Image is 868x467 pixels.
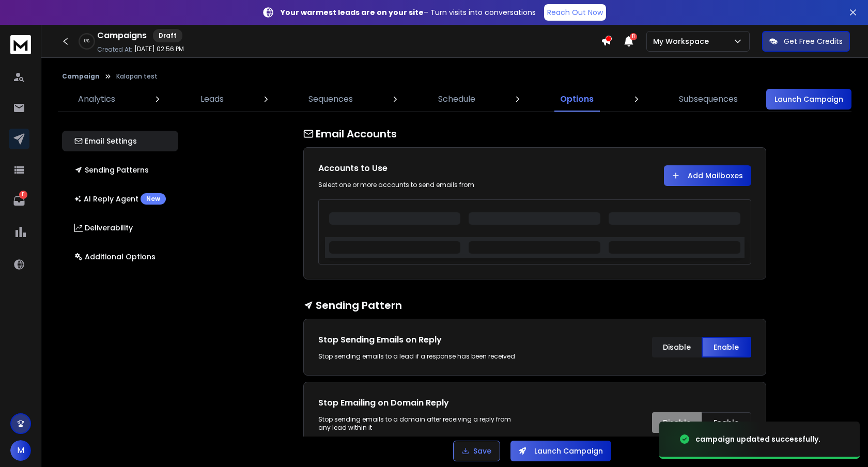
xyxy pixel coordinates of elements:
p: Reach Out Now [547,7,603,18]
h1: Accounts to Use [318,162,524,175]
div: Draft [153,29,182,42]
button: Add Mailboxes [664,165,751,186]
p: AI Reply Agent [74,193,166,205]
h1: Sending Pattern [303,298,766,313]
p: Schedule [438,93,475,105]
p: 0 % [84,38,89,44]
a: Options [554,87,600,112]
p: Deliverability [74,223,133,233]
button: Get Free Credits [762,31,850,52]
a: 11 [9,191,29,211]
div: campaign updated successfully. [695,434,820,444]
a: Schedule [432,87,482,112]
h1: Email Accounts [303,127,766,141]
p: Sequences [308,93,353,105]
p: Subsequences [679,93,738,105]
p: Additional Options [74,252,156,262]
strong: Your warmest leads are on your site [281,7,424,18]
button: Deliverability [62,217,178,238]
a: Subsequences [673,87,744,112]
span: 11 [630,33,637,40]
button: Disable [652,337,702,357]
button: M [10,440,31,461]
button: Enable [702,337,751,357]
p: Options [560,93,594,105]
p: Stop sending emails to a domain after receiving a reply from any lead within it [318,415,524,448]
h1: Campaigns [97,29,147,42]
a: Leads [194,87,230,112]
p: Get Free Credits [784,36,843,46]
img: logo [10,35,31,54]
button: AI Reply AgentNew [62,189,178,209]
div: New [141,193,166,205]
button: Disable [652,412,702,433]
button: Enable [702,412,751,433]
p: Leads [200,93,224,105]
button: Email Settings [62,131,178,151]
div: Select one or more accounts to send emails from [318,181,524,189]
button: Campaign [62,72,100,81]
div: Stop sending emails to a lead if a response has been received [318,352,524,361]
button: Launch Campaign [766,89,851,110]
a: Sequences [302,87,359,112]
h1: Stop Emailing on Domain Reply [318,397,524,409]
button: Launch Campaign [510,441,611,461]
button: Sending Patterns [62,160,178,180]
h1: Stop Sending Emails on Reply [318,334,524,346]
p: Kalapan test [116,72,158,81]
p: [DATE] 02:56 PM [134,45,184,53]
button: Save [453,441,500,461]
p: 11 [19,191,27,199]
p: Created At: [97,45,132,54]
p: Sending Patterns [74,165,149,175]
p: – Turn visits into conversations [281,7,536,18]
button: Additional Options [62,246,178,267]
p: Analytics [78,93,115,105]
a: Reach Out Now [544,4,606,21]
a: Analytics [72,87,121,112]
p: My Workspace [653,36,713,46]
p: Email Settings [74,136,137,146]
